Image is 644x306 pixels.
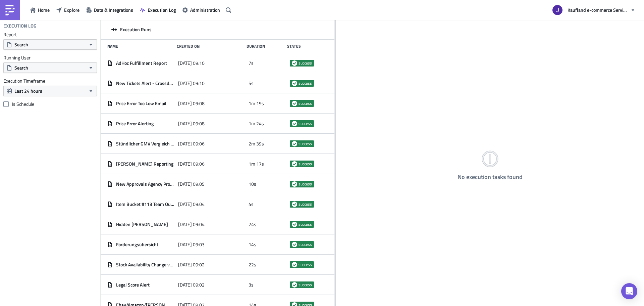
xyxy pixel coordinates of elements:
button: Search [3,39,97,50]
div: Status [287,44,324,49]
span: success [292,101,297,106]
button: Search [3,62,97,73]
span: [DATE] 09:04 [178,201,205,207]
span: success [292,262,297,267]
span: 5s [249,80,254,86]
span: [DATE] 09:02 [178,262,205,268]
span: success [299,60,312,66]
span: success [299,141,312,146]
span: success [292,242,297,247]
span: [DATE] 09:03 [178,242,205,248]
span: [DATE] 09:10 [178,60,205,66]
span: 14s [249,242,256,248]
span: Search [14,64,28,71]
div: Open Intercom Messenger [621,283,637,299]
img: Avatar [552,4,563,16]
button: Last 24 hours [3,86,97,96]
span: success [292,81,297,86]
span: success [292,282,297,288]
span: Stündlicher GMV Vergleich (copy) [116,141,175,147]
span: success [292,181,297,187]
span: Execution Log [148,6,176,13]
span: Kaufland e-commerce Services GmbH & Co. KG [568,6,628,13]
span: 4s [249,201,254,207]
span: [DATE] 09:06 [178,141,205,147]
span: success [299,101,312,106]
button: Home [27,5,53,15]
label: Execution Timeframe [3,78,97,84]
span: Legal Score Alert [116,282,150,288]
button: Data & Integrations [83,5,137,15]
span: success [292,141,297,146]
span: [DATE] 09:04 [178,221,205,227]
span: Last 24 hours [14,87,42,94]
span: success [292,161,297,167]
span: success [299,181,312,187]
span: Home [38,6,50,13]
div: Duration [247,44,284,49]
span: Execution Runs [120,27,152,33]
span: success [299,81,312,86]
span: Data & Integrations [94,6,133,13]
div: Name [107,44,173,49]
span: Forderungsübersicht [116,242,158,248]
span: Price Error Too Low Email [116,100,166,106]
div: Created On [177,44,243,49]
span: 1m 19s [249,100,264,106]
img: PushMetrics [5,5,15,15]
span: success [299,282,312,288]
span: [DATE] 09:06 [178,161,205,167]
h4: Execution Log [3,23,37,29]
span: [DATE] 09:10 [178,80,205,86]
label: Report [3,32,97,38]
span: 7s [249,60,254,66]
span: Hidden [PERSON_NAME] [116,221,168,227]
span: success [299,222,312,227]
span: success [292,60,297,66]
button: Explore [53,5,83,15]
button: Administration [179,5,223,15]
span: [PERSON_NAME] Reporting [116,161,173,167]
span: success [299,161,312,167]
span: Administration [190,6,220,13]
button: Kaufland e-commerce Services GmbH & Co. KG [548,3,639,17]
span: Search [14,41,28,48]
label: Is Schedule [3,101,97,107]
span: New Approvals Agency Program [116,181,175,187]
span: 3s [249,282,254,288]
span: [DATE] 09:02 [178,282,205,288]
span: New Tickets Alert - Crossdock [116,80,175,86]
span: success [299,242,312,247]
span: [DATE] 09:08 [178,121,205,127]
span: Item Bucket #113 Team Outdoor [116,201,175,207]
span: Price Error Alerting [116,121,154,127]
label: Running User [3,55,97,61]
span: AdHoc Fulfillment Report [116,60,167,66]
span: success [292,121,297,126]
span: 22s [249,262,256,268]
span: success [292,222,297,227]
span: Explore [64,6,79,13]
span: success [292,202,297,207]
span: [DATE] 09:05 [178,181,205,187]
span: 2m 39s [249,141,264,147]
span: 1m 24s [249,121,264,127]
span: success [299,121,312,126]
span: [DATE] 09:08 [178,100,205,106]
h4: No execution tasks found [458,174,523,180]
span: 24s [249,221,256,227]
button: Execution Log [137,5,179,15]
span: success [299,262,312,267]
span: 10s [249,181,256,187]
span: success [299,202,312,207]
span: 1m 17s [249,161,264,167]
span: Stock Availability Change vs. [DATE] [116,262,175,268]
